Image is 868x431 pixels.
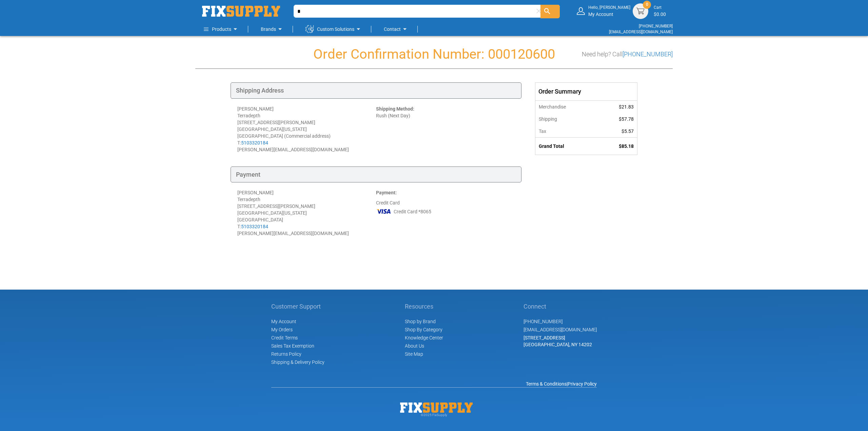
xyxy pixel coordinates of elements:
[376,189,515,237] div: Credit Card
[231,82,521,99] div: Shipping Address
[271,343,314,349] span: Sales Tax Exemption
[202,6,280,17] img: Fix Industrial Supply
[394,208,431,215] span: Credit Card *8065
[646,2,648,7] span: 0
[271,303,324,310] h5: Customer Support
[202,6,280,17] a: store logo
[376,206,392,216] img: VI
[619,116,634,122] span: $57.78
[384,22,409,36] a: Contact
[305,22,362,36] a: Custom Solutions
[639,24,673,28] a: [PHONE_NUMBER]
[405,319,436,324] a: Shop by Brand
[231,166,521,183] div: Payment
[526,381,567,387] a: Terms & Conditions
[271,319,296,324] span: My Account
[271,359,324,365] a: Shipping & Delivery Policy
[195,47,673,62] h1: Order Confirmation Number: 000120600
[405,335,443,340] a: Knowledge Center
[588,5,630,11] small: Hello, [PERSON_NAME]
[271,327,293,332] span: My Orders
[588,5,630,17] div: My Account
[535,125,597,138] th: Tax
[400,403,473,413] img: Fix Industrial Supply
[539,143,564,149] strong: Grand Total
[568,381,597,387] a: Privacy Policy
[421,413,447,417] span: © 2025 FixSupply
[524,327,597,332] a: [EMAIL_ADDRESS][DOMAIN_NAME]
[654,5,666,11] small: Cart
[524,335,592,347] span: [STREET_ADDRESS] [GEOGRAPHIC_DATA], NY 14202
[237,189,376,237] div: [PERSON_NAME] Terradepth [STREET_ADDRESS][PERSON_NAME] [GEOGRAPHIC_DATA][US_STATE] [GEOGRAPHIC_DA...
[405,327,442,332] a: Shop By Category
[237,105,376,153] div: [PERSON_NAME] Terradepth [STREET_ADDRESS][PERSON_NAME] [GEOGRAPHIC_DATA][US_STATE] [GEOGRAPHIC_DA...
[405,303,443,310] h5: Resources
[241,224,268,229] a: 5103320184
[376,106,414,112] strong: Shipping Method:
[622,129,634,134] span: $5.57
[535,100,597,113] th: Merchandise
[241,140,268,145] a: 5103320184
[609,30,673,34] a: [EMAIL_ADDRESS][DOMAIN_NAME]
[535,83,637,100] div: Order Summary
[271,380,597,387] div: |
[619,104,634,110] span: $21.83
[654,12,666,17] span: $0.00
[619,143,634,149] span: $85.18
[405,343,424,349] a: About Us
[271,351,301,357] a: Returns Policy
[524,303,597,310] h5: Connect
[261,22,284,36] a: Brands
[405,351,423,357] a: Site Map
[204,22,239,36] a: Products
[271,335,298,340] span: Credit Terms
[376,105,515,153] div: Rush (Next Day)
[582,51,673,58] h3: Need help? Call
[524,319,563,324] a: [PHONE_NUMBER]
[623,51,673,58] a: [PHONE_NUMBER]
[376,190,397,195] strong: Payment:
[535,113,597,125] th: Shipping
